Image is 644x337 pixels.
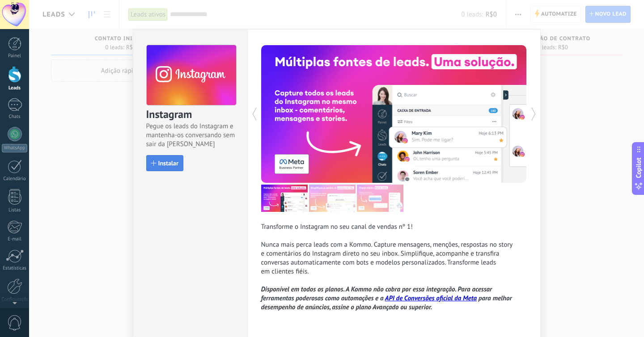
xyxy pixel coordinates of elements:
img: com_instagram_tour_3_pt.png [357,185,403,212]
div: WhatsApp [2,144,27,152]
img: com_instagram_tour_2_pt.png [309,185,356,212]
div: Transforme o Instagram no seu canal de vendas nº 1! Nunca mais perca leads com a Kommo. Capture m... [261,223,527,312]
a: API de Conversões oficial da Meta [385,294,477,303]
div: Listas [2,207,28,213]
span: Instalar [158,160,178,166]
span: Pegue os leads do Instagram e mantenha-os conversando sem sair da [PERSON_NAME] [146,122,236,149]
div: Calendário [2,176,28,182]
div: Painel [2,53,28,59]
img: com_instagram_tour_1_pt.png [261,185,308,212]
h3: Instagram [146,107,236,122]
i: Disponível em todos os planos. A Kommo não cobra por essa integração. Para acessar ferramentas po... [261,285,512,312]
div: E-mail [2,236,28,242]
button: Instalar [146,155,183,171]
span: Copilot [634,158,643,178]
div: Chats [2,114,28,120]
div: Estatísticas [2,265,28,271]
div: Leads [2,85,28,91]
